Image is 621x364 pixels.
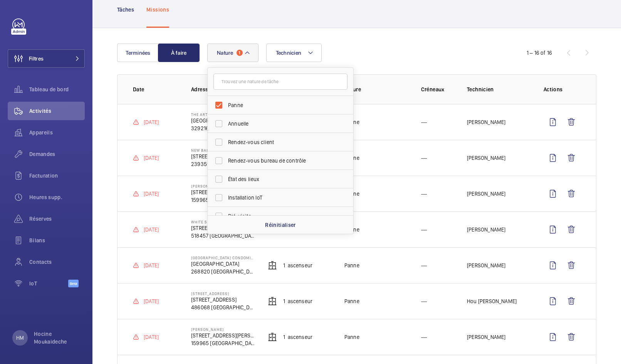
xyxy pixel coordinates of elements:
input: Trouvez une nature de tâche [213,74,347,90]
img: elevator.svg [268,297,277,306]
p: [STREET_ADDRESS][PERSON_NAME] [191,153,255,160]
p: Réinitialiser [265,221,296,229]
p: Hocine Moukaideche [34,330,80,346]
p: Missions [146,6,169,13]
button: Filtres [8,49,85,68]
p: [DATE] [144,226,159,233]
p: [PERSON_NAME] [191,184,255,188]
button: Technicien [266,44,322,62]
p: [PERSON_NAME] [467,154,505,162]
p: [STREET_ADDRESS][PERSON_NAME] [191,188,255,196]
p: [DATE] [144,262,159,269]
p: [DATE] [144,333,159,341]
p: White Sands [191,220,255,224]
span: Appareils [29,129,85,136]
span: Installation IoT [228,194,334,201]
p: Panne [344,333,359,341]
p: --- [421,262,427,269]
p: 268820 [GEOGRAPHIC_DATA] [191,268,255,275]
p: --- [421,226,427,233]
p: [DATE] [144,190,159,198]
span: Pré-visite [228,212,334,220]
span: Heures supp. [29,193,85,201]
p: [STREET_ADDRESS] [191,296,255,304]
span: Facturation [29,172,85,179]
span: Contacts [29,258,85,266]
span: Tableau de bord [29,86,85,93]
p: Hou [PERSON_NAME] [467,297,517,305]
span: Bilans [29,237,85,244]
span: Rendez-vous client [228,138,334,146]
p: [PERSON_NAME] [467,262,505,269]
div: 1 – 16 of 16 [527,49,552,57]
p: [PERSON_NAME] [467,226,505,233]
button: À faire [158,44,200,62]
img: elevator.svg [268,261,277,270]
p: 329216 [GEOGRAPHIC_DATA] [191,124,255,132]
span: Panne [228,101,334,109]
p: --- [421,333,427,341]
p: Tâches [117,6,134,13]
p: --- [421,190,427,198]
span: Nature [217,50,233,56]
p: [PERSON_NAME] [467,190,505,198]
p: [PERSON_NAME] [467,118,505,126]
span: Activités [29,107,85,115]
p: New Bahru [191,148,255,153]
span: État des lieux [228,175,334,183]
span: Réserves [29,215,85,223]
p: 1 Ascenseur [283,297,312,305]
p: [PERSON_NAME] [467,333,505,341]
p: [GEOGRAPHIC_DATA] [191,260,255,268]
p: [GEOGRAPHIC_DATA][DATE] [191,117,255,124]
p: [DATE] [144,297,159,305]
span: Technicien [276,50,302,56]
p: HM [16,334,24,342]
button: Nature1 [207,44,258,62]
p: Actions [544,86,581,93]
p: The Arte [191,112,255,117]
p: Nature [344,86,409,93]
p: --- [421,154,427,162]
p: [DATE] [144,154,159,162]
span: Annuelle [228,120,334,127]
p: 1 Ascenseur [283,333,312,341]
span: Beta [68,280,79,287]
p: [DATE] [144,118,159,126]
p: 1 Ascenseur [283,262,312,269]
p: 159965 [GEOGRAPHIC_DATA] [191,339,255,347]
p: Date [133,86,179,93]
p: 239359 [GEOGRAPHIC_DATA] [191,160,255,168]
button: Terminées [117,44,159,62]
p: Créneaux [421,86,455,93]
span: 1 [237,50,243,56]
span: Demandes [29,150,85,158]
p: 518457 [GEOGRAPHIC_DATA] [191,232,255,240]
p: --- [421,118,427,126]
p: Technicien [467,86,531,93]
p: Panne [344,262,359,269]
p: Adresse [191,86,255,93]
p: 159965 [GEOGRAPHIC_DATA] [191,196,255,204]
p: 486068 [GEOGRAPHIC_DATA] [191,304,255,311]
span: IoT [29,280,68,287]
img: elevator.svg [268,332,277,342]
span: Filtres [29,55,44,62]
p: [PERSON_NAME] [191,327,255,332]
p: [STREET_ADDRESS] [191,291,255,296]
p: [GEOGRAPHIC_DATA] Condominum [191,255,255,260]
p: [STREET_ADDRESS][PERSON_NAME] [191,332,255,339]
span: Rendez-vous bureau de contrôle [228,157,334,164]
p: Panne [344,297,359,305]
p: --- [421,297,427,305]
p: [STREET_ADDRESS] [191,224,255,232]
